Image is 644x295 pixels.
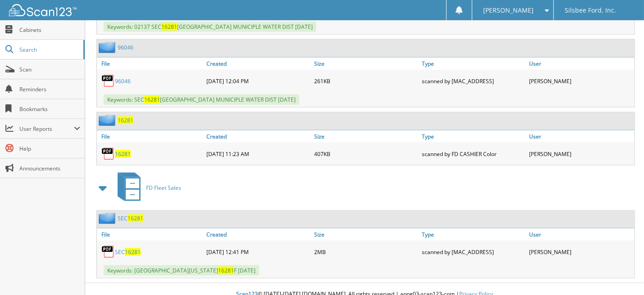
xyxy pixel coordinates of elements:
a: User [527,58,635,70]
span: Reminders [19,85,80,93]
div: scanned by FD CASHIER Color [420,145,527,163]
a: User [527,228,635,241]
div: [DATE] 12:41 PM [205,243,312,261]
a: 96046 [118,44,133,51]
div: [DATE] 11:23 AM [205,145,312,163]
span: 16281 [218,267,234,274]
div: [PERSON_NAME] [527,145,635,163]
a: User [527,130,635,143]
a: 96046 [115,77,131,85]
div: [PERSON_NAME] [527,243,635,261]
img: folder2.png [99,115,118,126]
a: FD Fleet Sales [112,170,181,206]
a: 16281 [115,150,131,158]
a: File [97,228,205,241]
a: Type [420,228,527,241]
span: 16281 [128,215,143,222]
span: Silsbee Ford, Inc. [565,8,616,13]
img: PDF.png [101,147,115,161]
span: Cabinets [19,26,80,34]
span: 16281 [125,248,141,256]
span: Announcements [19,165,80,172]
div: 261KB [312,72,420,90]
img: PDF.png [101,74,115,88]
span: Search [19,46,79,54]
span: Help [19,145,80,152]
a: File [97,58,205,70]
a: 16281 [118,116,133,124]
a: Created [205,58,312,70]
span: User Reports [19,125,74,133]
div: [PERSON_NAME] [527,72,635,90]
img: folder2.png [99,213,118,224]
div: 2MB [312,243,420,261]
span: [PERSON_NAME] [484,8,534,13]
span: Keywords: SEC [GEOGRAPHIC_DATA] MUNICIPLE WATER DIST [DATE] [104,94,299,105]
div: scanned by [MAC_ADDRESS] [420,72,527,90]
iframe: Chat Widget [599,252,644,295]
a: Size [312,228,420,241]
div: [DATE] 12:04 PM [205,72,312,90]
a: Created [205,130,312,143]
span: 16281 [144,96,160,103]
a: SEC16281 [115,248,141,256]
div: 407KB [312,145,420,163]
span: Scan [19,66,80,73]
span: FD Fleet Sales [146,184,181,192]
a: File [97,130,205,143]
a: Created [205,228,312,241]
span: Bookmarks [19,105,80,113]
a: Size [312,130,420,143]
span: Keywords: 02137 SEC [GEOGRAPHIC_DATA] MUNICIPLE WATER DIST [DATE] [104,22,316,32]
a: Type [420,130,527,143]
img: PDF.png [101,245,115,259]
img: scan123-logo-white.svg [9,4,77,16]
a: Size [312,58,420,70]
span: 16281 [161,23,177,31]
div: scanned by [MAC_ADDRESS] [420,243,527,261]
a: SEC16281 [118,215,143,222]
img: folder2.png [99,42,118,53]
span: Keywords: [GEOGRAPHIC_DATA][US_STATE] F [DATE] [104,265,259,276]
a: Type [420,58,527,70]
